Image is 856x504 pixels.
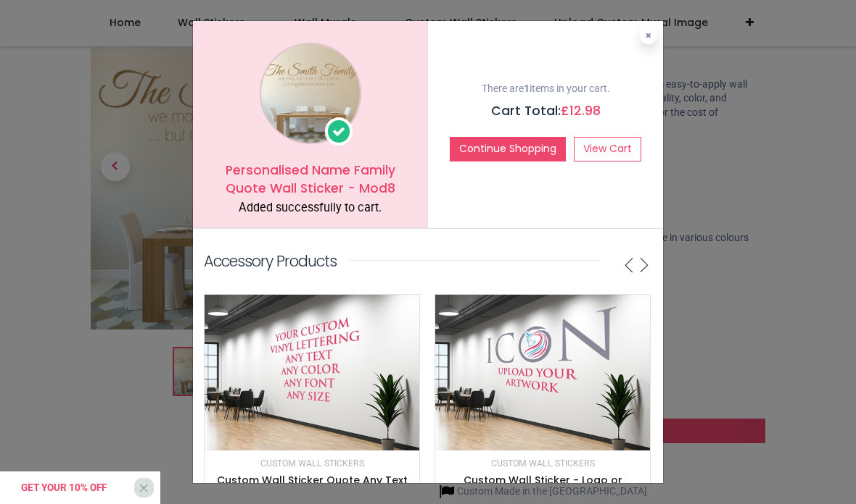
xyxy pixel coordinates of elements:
[260,43,361,144] img: image_1024
[491,457,595,469] a: Custom Wall Stickers
[435,295,650,450] img: image_512
[204,251,337,272] p: Accessory Products
[204,161,416,197] h5: Personalised Name Family Quote Wall Sticker - Mod8
[569,102,601,119] span: 12.98
[574,137,641,161] a: View Cart
[450,137,566,161] button: Continue Shopping
[524,83,530,94] b: 1
[491,458,595,469] small: Custom Wall Stickers
[439,82,652,96] p: There are items in your cart.
[439,102,652,120] h5: Cart Total:
[260,457,364,469] a: Custom Wall Stickers
[204,200,416,217] div: Added successfully to cart.
[561,102,601,119] span: £
[260,458,364,469] small: Custom Wall Stickers
[205,295,419,450] img: image_512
